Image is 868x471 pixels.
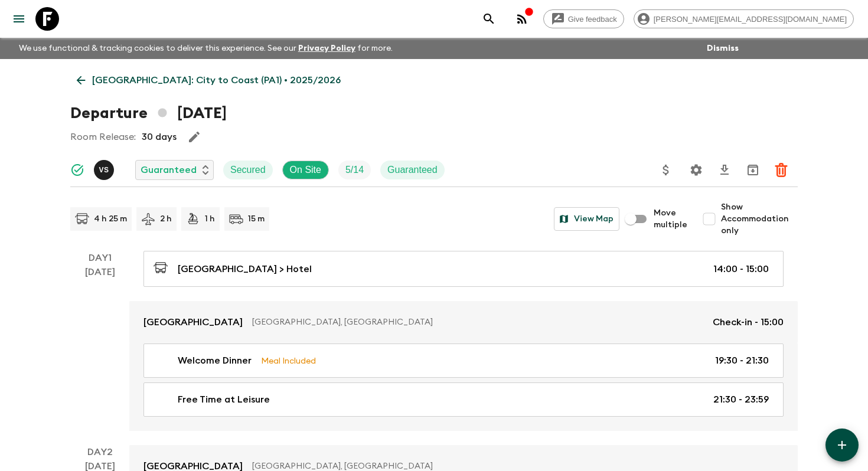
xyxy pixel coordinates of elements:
p: [GEOGRAPHIC_DATA] > Hotel [178,262,312,276]
span: vincent Scott [94,163,116,173]
p: [GEOGRAPHIC_DATA] [143,315,243,329]
p: [GEOGRAPHIC_DATA]: City to Coast (PA1) • 2025/2026 [92,73,341,87]
p: 30 days [142,130,177,144]
p: v S [99,165,109,175]
button: Archive (Completed, Cancelled or Unsynced Departures only) [741,158,765,182]
p: Check-in - 15:00 [713,315,784,329]
p: 4 h 25 m [94,213,127,225]
a: [GEOGRAPHIC_DATA] > Hotel14:00 - 15:00 [143,251,784,287]
span: Show Accommodation only [721,201,798,237]
div: [PERSON_NAME][EMAIL_ADDRESS][DOMAIN_NAME] [634,9,854,28]
a: Free Time at Leisure21:30 - 23:59 [143,382,784,417]
p: Guaranteed [387,163,438,177]
p: Day 1 [70,251,129,265]
a: [GEOGRAPHIC_DATA]: City to Coast (PA1) • 2025/2026 [70,68,347,92]
a: Welcome DinnerMeal Included19:30 - 21:30 [143,344,784,378]
button: vS [94,160,116,180]
a: [GEOGRAPHIC_DATA][GEOGRAPHIC_DATA], [GEOGRAPHIC_DATA]Check-in - 15:00 [129,301,798,344]
p: 1 h [205,213,215,225]
p: 14:00 - 15:00 [713,262,769,276]
button: Delete [769,158,793,182]
button: menu [7,7,31,31]
span: Give feedback [562,15,624,24]
button: Update Price, Early Bird Discount and Costs [654,158,678,182]
a: Give feedback [543,9,624,28]
p: Guaranteed [141,163,197,177]
p: [GEOGRAPHIC_DATA], [GEOGRAPHIC_DATA] [252,316,703,328]
p: Welcome Dinner [178,354,252,368]
span: [PERSON_NAME][EMAIL_ADDRESS][DOMAIN_NAME] [647,15,853,24]
p: 2 h [160,213,172,225]
button: View Map [554,207,619,231]
button: Download CSV [713,158,736,182]
p: Room Release: [70,130,136,144]
button: search adventures [477,7,501,31]
p: We use functional & tracking cookies to deliver this experience. See our for more. [14,38,397,59]
div: On Site [282,161,329,179]
div: [DATE] [85,265,115,431]
button: Dismiss [704,40,742,57]
p: 15 m [248,213,265,225]
a: Privacy Policy [298,44,355,53]
p: Meal Included [261,354,316,367]
div: Secured [223,161,273,179]
span: Move multiple [654,207,688,231]
p: Free Time at Leisure [178,392,270,407]
p: On Site [290,163,321,177]
p: 5 / 14 [345,163,364,177]
h1: Departure [DATE] [70,102,227,125]
p: 21:30 - 23:59 [713,392,769,407]
svg: Synced Successfully [70,163,84,177]
p: Secured [230,163,266,177]
p: Day 2 [70,445,129,459]
button: Settings [684,158,708,182]
p: 19:30 - 21:30 [715,354,769,368]
div: Trip Fill [338,161,371,179]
